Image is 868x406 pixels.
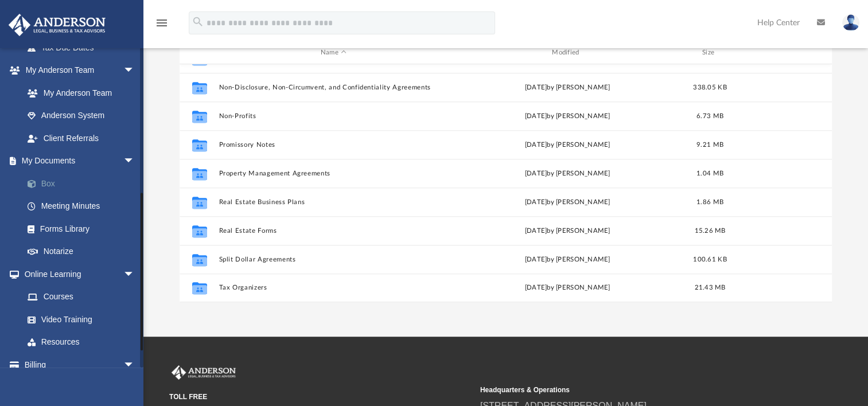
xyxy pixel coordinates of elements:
button: Non-Disclosure, Non-Circumvent, and Confidentiality Agreements [219,84,448,91]
div: Size [687,48,733,58]
div: [DATE] by [PERSON_NAME] [453,283,682,293]
span: arrow_drop_down [123,59,146,83]
a: Resources [16,331,146,354]
a: Meeting Minutes [16,195,152,218]
button: Promissory Notes [219,141,448,149]
div: [DATE] by [PERSON_NAME] [453,140,682,150]
span: 6.73 MB [696,113,723,119]
span: 1.04 MB [696,170,723,177]
span: arrow_drop_down [123,353,146,377]
a: My Anderson Team [16,81,141,104]
div: grid [180,64,832,302]
div: [DATE] by [PERSON_NAME] [453,83,682,93]
a: Courses [16,286,146,309]
a: Billingarrow_drop_down [8,353,152,376]
a: Client Referrals [16,127,146,150]
div: id [738,48,818,58]
div: Name [219,48,448,58]
button: Non-Profits [219,112,448,120]
button: Real Estate Forms [219,227,448,235]
span: arrow_drop_down [123,150,146,173]
a: Anderson System [16,104,146,127]
a: menu [155,22,169,30]
div: [DATE] by [PERSON_NAME] [453,169,682,179]
button: Real Estate Business Plans [219,198,448,206]
span: 21.43 MB [695,284,726,291]
button: Tax Organizers [219,284,448,291]
button: Split Dollar Agreements [219,256,448,263]
span: 338.05 KB [693,84,726,91]
div: [DATE] by [PERSON_NAME] [453,226,682,236]
span: 100.61 KB [693,256,726,263]
div: [DATE] by [PERSON_NAME] [453,197,682,208]
span: 9.21 MB [696,142,723,148]
a: My Anderson Teamarrow_drop_down [8,59,146,82]
small: TOLL FREE [169,392,472,402]
img: User Pic [842,14,859,31]
div: Modified [453,48,682,58]
span: 15.26 MB [695,228,726,234]
button: Property Management Agreements [219,170,448,177]
img: Anderson Advisors Platinum Portal [169,365,238,380]
a: Online Learningarrow_drop_down [8,263,146,286]
a: Video Training [16,308,141,331]
i: search [192,15,204,28]
span: arrow_drop_down [123,263,146,286]
img: Anderson Advisors Platinum Portal [5,14,109,36]
div: id [185,48,213,58]
a: Notarize [16,240,152,263]
a: Box [16,172,152,195]
div: [DATE] by [PERSON_NAME] [453,255,682,265]
small: Headquarters & Operations [480,385,783,395]
div: [DATE] by [PERSON_NAME] [453,111,682,122]
a: Forms Library [16,217,146,240]
a: My Documentsarrow_drop_down [8,150,152,173]
i: menu [155,16,169,30]
span: 1.86 MB [696,199,723,205]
